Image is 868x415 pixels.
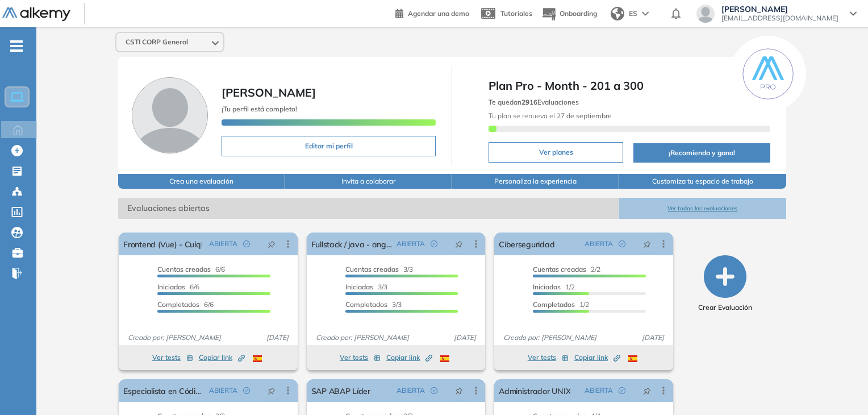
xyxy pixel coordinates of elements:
button: Invita a colaborar [285,174,452,189]
span: check-circle [431,240,437,247]
span: [DATE] [449,333,481,343]
button: Onboarding [541,2,597,26]
span: 3/3 [345,300,402,309]
img: world [611,7,624,20]
span: Completados [345,300,387,309]
button: Personaliza la experiencia [452,174,619,189]
button: Ver tests [340,351,381,364]
i: - [10,45,23,47]
span: Iniciadas [157,283,185,291]
span: Te quedan Evaluaciones [489,98,579,106]
span: check-circle [243,387,250,394]
span: Iniciadas [345,283,373,291]
span: Evaluaciones abiertas [118,198,619,219]
span: ABIERTA [397,385,425,396]
span: 3/3 [345,283,387,291]
button: Ver planes [489,142,623,163]
span: pushpin [643,239,651,248]
button: Copiar link [386,351,432,364]
a: Fullstack / java - angular / YOBEL [311,233,392,255]
span: ¡Tu perfil está completo! [222,105,297,113]
a: Frontend (Vue) - Culqi [123,233,202,255]
span: Iniciadas [533,283,561,291]
span: ABIERTA [209,385,237,396]
button: pushpin [446,381,471,400]
img: ESP [440,355,449,362]
span: Copiar link [199,352,245,363]
b: 2916 [521,98,537,106]
a: Ciberseguridad [499,233,554,255]
span: pushpin [268,239,276,248]
span: [DATE] [637,333,669,343]
button: Ver todas las evaluaciones [619,198,786,219]
span: Creado por: [PERSON_NAME] [499,333,601,343]
button: Ver tests [528,351,569,364]
button: ¡Recomienda y gana! [633,143,770,163]
span: Copiar link [574,352,620,363]
span: Agendar una demo [408,9,469,18]
span: Crear Evaluación [698,302,752,313]
span: Tutoriales [500,9,532,18]
span: 3/3 [345,265,413,273]
button: Crear Evaluación [698,255,752,313]
button: pushpin [635,381,660,400]
img: arrow [642,11,649,16]
a: Administrador UNIX [499,379,570,402]
span: Onboarding [560,9,597,18]
button: Crea una evaluación [118,174,285,189]
span: ABIERTA [585,385,613,396]
span: 2/2 [533,265,600,273]
span: check-circle [619,387,625,394]
button: pushpin [259,381,284,400]
span: ES [629,9,637,19]
span: CSTI CORP General [126,38,188,47]
span: pushpin [455,239,463,248]
span: Copiar link [386,352,432,363]
span: Creado por: [PERSON_NAME] [311,333,414,343]
span: [DATE] [262,333,293,343]
a: Especialista en Códigos de Proveedores y Clientes [123,379,204,402]
button: pushpin [259,235,284,253]
span: check-circle [431,387,437,394]
img: ESP [253,355,262,362]
span: check-circle [243,240,250,247]
span: Tu plan se renueva el [489,111,612,120]
img: ESP [628,355,637,362]
b: 27 de septiembre [555,111,612,120]
img: Logo [2,7,70,22]
span: check-circle [619,240,625,247]
span: ABIERTA [397,239,425,249]
button: Ver tests [152,351,193,364]
span: 1/2 [533,283,575,291]
span: 6/6 [157,265,225,273]
span: ABIERTA [585,239,613,249]
span: 1/2 [533,300,589,309]
button: Editar mi perfil [222,136,436,156]
a: Agendar una demo [395,6,469,19]
span: Cuentas creadas [533,265,586,273]
span: [PERSON_NAME] [222,85,316,99]
span: Plan Pro - Month - 201 a 300 [489,77,770,94]
button: pushpin [446,235,471,253]
button: Copiar link [199,351,245,364]
span: [EMAIL_ADDRESS][DOMAIN_NAME] [721,14,838,23]
span: pushpin [455,386,463,395]
a: SAP ABAP Líder [311,379,370,402]
button: pushpin [635,235,660,253]
button: Customiza tu espacio de trabajo [619,174,786,189]
span: 6/6 [157,300,214,309]
span: Creado por: [PERSON_NAME] [123,333,226,343]
span: Completados [157,300,199,309]
span: pushpin [268,386,276,395]
span: pushpin [643,386,651,395]
span: Cuentas creadas [345,265,399,273]
span: 6/6 [157,283,199,291]
span: ABIERTA [209,239,237,249]
span: Cuentas creadas [157,265,211,273]
img: Foto de perfil [132,77,208,153]
span: [PERSON_NAME] [721,5,838,14]
span: Completados [533,300,575,309]
button: Copiar link [574,351,620,364]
